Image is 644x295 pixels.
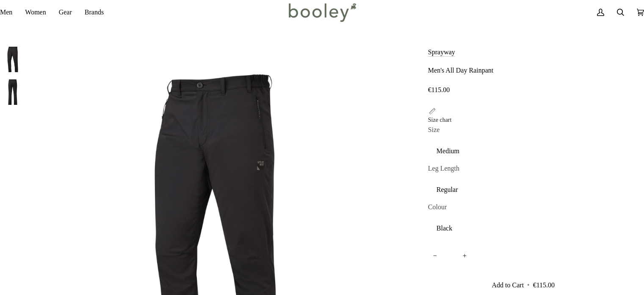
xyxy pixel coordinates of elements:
[533,281,555,289] span: €115.00
[85,7,104,17] span: Brands
[428,125,440,135] span: Size
[59,7,72,17] span: Gear
[525,281,531,289] span: •
[428,141,619,162] button: Medium
[428,86,450,93] span: €115.00
[428,66,493,75] h1: Men's All Day Rainpant
[458,246,472,265] button: +
[428,202,447,212] span: Colour
[25,7,46,17] span: Women
[428,180,619,200] button: Regular
[492,281,524,289] span: Add to Cart
[428,218,619,239] button: Black
[428,48,455,56] a: Sprayway
[428,115,452,124] div: Size chart
[428,163,459,174] span: Leg Length
[428,246,442,265] button: −
[428,246,472,265] input: Quantity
